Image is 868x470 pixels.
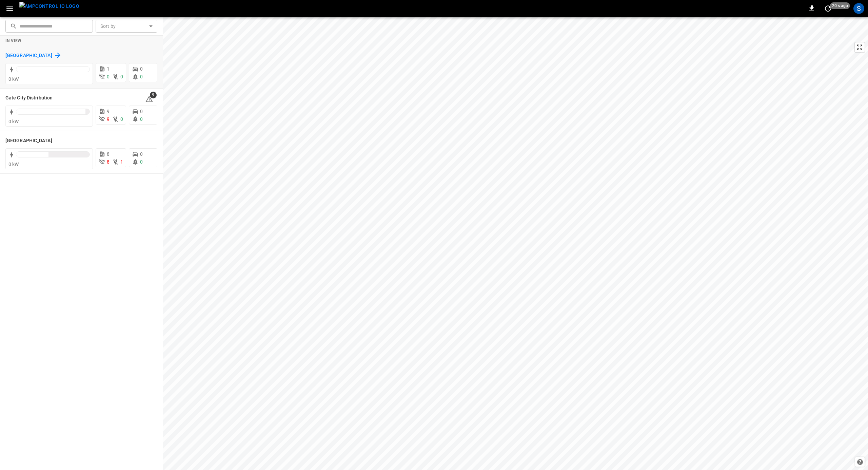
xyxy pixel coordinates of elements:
[120,116,123,122] span: 0
[107,116,110,122] span: 9
[140,109,143,114] span: 0
[8,119,19,124] span: 0 kW
[120,159,123,165] span: 1
[107,151,110,157] span: 8
[107,74,110,79] span: 0
[823,3,833,14] button: set refresh interval
[140,116,143,122] span: 0
[107,66,110,72] span: 1
[830,2,850,9] span: 20 s ago
[5,38,22,43] strong: In View
[8,76,19,82] span: 0 kW
[5,94,53,102] h6: Gate City Distribution
[107,109,110,114] span: 9
[140,66,143,72] span: 0
[5,137,52,145] h6: Huntington Beach
[163,17,868,470] canvas: Map
[140,151,143,157] span: 0
[140,159,143,165] span: 0
[140,74,143,79] span: 0
[120,74,123,79] span: 0
[5,52,52,59] h6: Fresno
[19,2,79,11] img: ampcontrol.io logo
[853,3,864,14] div: profile-icon
[107,159,110,165] span: 8
[8,162,19,167] span: 0 kW
[150,92,157,98] span: 9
